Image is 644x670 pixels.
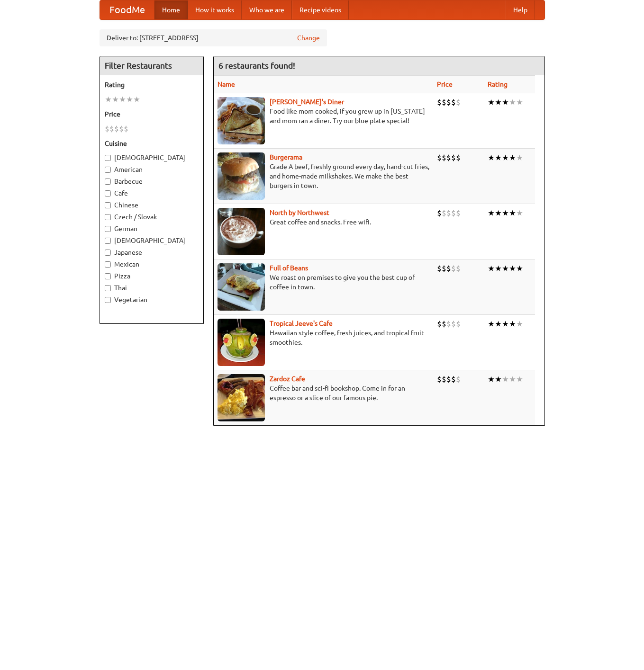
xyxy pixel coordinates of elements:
[495,263,502,274] li: ★
[105,179,111,185] input: Barbecue
[105,212,199,222] label: Czech / Slovak
[488,319,495,329] li: ★
[218,328,429,347] p: Hawaiian style coffee, fresh juices, and tropical fruit smoothies.
[488,152,495,163] li: ★
[119,94,126,105] li: ★
[456,374,461,384] li: $
[451,208,456,218] li: $
[105,190,111,197] input: Cafe
[437,263,442,274] li: $
[105,155,111,161] input: [DEMOGRAPHIC_DATA]
[105,165,199,174] label: American
[218,217,429,227] p: Great coffee and snacks. Free wifi.
[509,263,516,274] li: ★
[509,97,516,107] li: ★
[509,319,516,329] li: ★
[437,80,453,88] a: Price
[105,226,111,232] input: German
[451,319,456,329] li: $
[495,152,502,163] li: ★
[509,374,516,384] li: ★
[105,236,199,245] label: [DEMOGRAPHIC_DATA]
[502,97,509,107] li: ★
[218,107,429,125] p: Food like mom cooked, if you grew up in [US_STATE] and mom ran a diner. Try our blue plate special!
[516,97,523,107] li: ★
[133,94,140,105] li: ★
[451,374,456,384] li: $
[218,152,265,200] img: burgerama.jpg
[516,319,523,329] li: ★
[105,250,111,256] input: Japanese
[242,0,292,19] a: Who we are
[495,97,502,107] li: ★
[502,208,509,218] li: ★
[437,319,442,329] li: $
[105,295,199,304] label: Vegetarian
[509,208,516,218] li: ★
[451,152,456,163] li: $
[446,319,451,329] li: $
[456,152,461,163] li: $
[105,124,109,134] li: $
[105,285,111,291] input: Thai
[442,97,446,107] li: $
[437,152,442,163] li: $
[456,263,461,274] li: $
[114,124,119,134] li: $
[446,97,451,107] li: $
[270,153,302,161] a: Burgerama
[488,97,495,107] li: ★
[105,224,199,233] label: German
[270,264,308,272] b: Full of Beans
[495,319,502,329] li: ★
[506,0,535,19] a: Help
[270,320,333,327] a: Tropical Jeeve's Cafe
[105,188,199,198] label: Cafe
[292,0,349,19] a: Recipe videos
[105,238,111,244] input: [DEMOGRAPHIC_DATA]
[442,319,446,329] li: $
[218,208,265,255] img: north.jpg
[154,0,188,19] a: Home
[456,319,461,329] li: $
[105,94,112,105] li: ★
[105,273,111,279] input: Pizza
[446,374,451,384] li: $
[105,259,199,269] label: Mexican
[126,94,133,105] li: ★
[516,263,523,274] li: ★
[105,214,111,220] input: Czech / Slovak
[495,208,502,218] li: ★
[109,124,114,134] li: $
[516,208,523,218] li: ★
[488,374,495,384] li: ★
[446,208,451,218] li: $
[446,263,451,274] li: $
[437,208,442,218] li: $
[502,263,509,274] li: ★
[188,0,242,19] a: How it works
[105,261,111,268] input: Mexican
[488,208,495,218] li: ★
[112,94,119,105] li: ★
[442,374,446,384] li: $
[105,177,199,186] label: Barbecue
[509,152,516,163] li: ★
[270,98,344,106] b: [PERSON_NAME]'s Diner
[502,374,509,384] li: ★
[495,374,502,384] li: ★
[442,263,446,274] li: $
[218,273,429,292] p: We roast on premises to give you the best cup of coffee in town.
[451,97,456,107] li: $
[270,375,305,383] a: Zardoz Cafe
[218,162,429,190] p: Grade A beef, freshly ground every day, hand-cut fries, and home-made milkshakes. We make the bes...
[105,248,199,257] label: Japanese
[105,167,111,173] input: American
[124,124,128,134] li: $
[488,263,495,274] li: ★
[502,319,509,329] li: ★
[100,56,203,75] h4: Filter Restaurants
[105,283,199,293] label: Thai
[105,80,199,89] h5: Rating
